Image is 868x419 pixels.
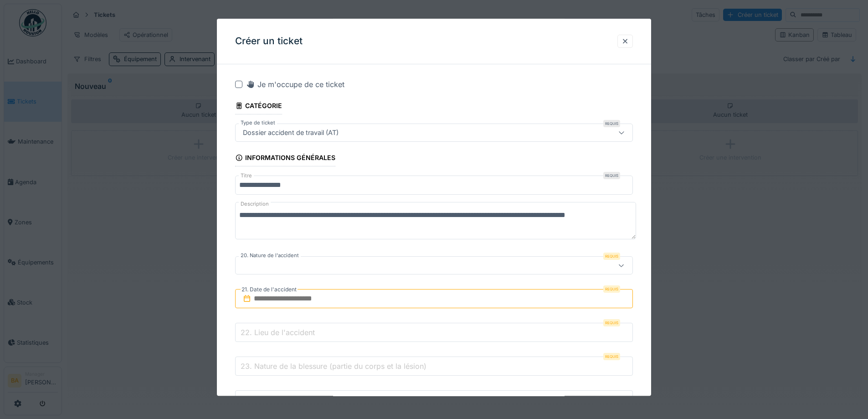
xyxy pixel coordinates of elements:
label: 24. Numéro de dossier/sinistre [239,394,348,405]
label: 23. Nature de la blessure (partie du corps et la lésion) [239,361,428,372]
label: 21. Date de l'accident [241,285,298,295]
div: Requis [603,353,620,361]
div: Requis [603,120,620,127]
label: Titre [239,172,254,180]
div: Requis [603,320,620,327]
label: Type de ticket [239,119,277,127]
label: 20. Nature de l'accident [239,252,301,260]
div: Requis [603,253,620,260]
div: Catégorie [235,99,282,114]
label: Description [239,199,271,210]
label: 22. Lieu de l'accident [239,327,317,338]
div: Je m'occupe de ce ticket [246,79,344,90]
div: Informations générales [235,151,335,166]
div: Requis [603,286,620,293]
div: Requis [603,172,620,180]
h3: Créer un ticket [235,36,303,47]
div: Dossier accident de travail (AT) [239,128,342,138]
